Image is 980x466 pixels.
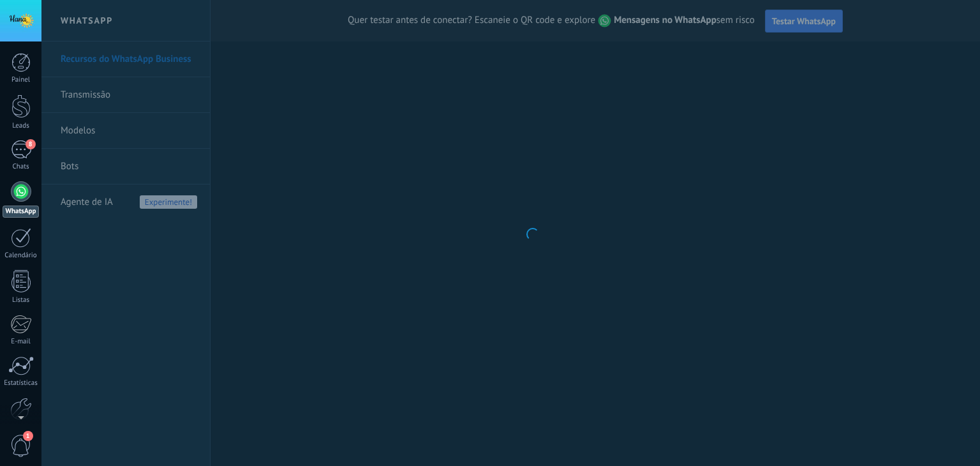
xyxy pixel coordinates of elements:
div: Leads [3,122,40,130]
div: Calendário [3,252,40,260]
span: 8 [26,139,36,149]
div: WhatsApp [3,206,39,218]
div: E-mail [3,338,40,346]
div: Estatísticas [3,379,40,387]
span: 1 [23,431,33,441]
div: Chats [3,163,40,171]
div: Listas [3,296,40,304]
div: Painel [3,76,40,84]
